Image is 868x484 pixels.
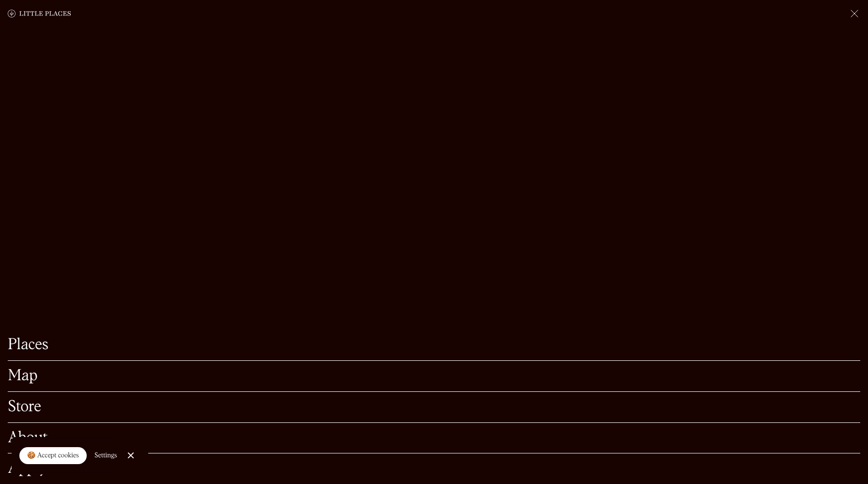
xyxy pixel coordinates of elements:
a: Apply [8,461,860,476]
a: 🍪 Accept cookies [19,447,87,465]
a: Store [8,400,860,415]
a: Places [8,338,860,353]
a: Map [8,369,860,384]
a: Close Cookie Popup [121,446,140,465]
div: 🍪 Accept cookies [27,451,79,461]
a: Settings [94,445,117,467]
a: About [8,431,860,446]
div: Settings [94,452,117,459]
